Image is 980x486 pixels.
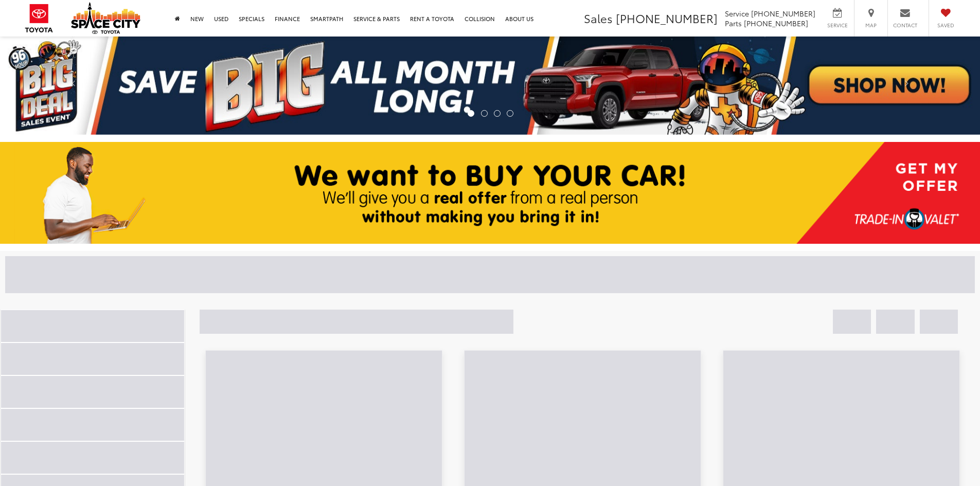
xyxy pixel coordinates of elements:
[744,18,808,28] span: [PHONE_NUMBER]
[751,8,815,19] span: [PHONE_NUMBER]
[860,22,882,29] span: Map
[71,2,140,34] img: Space City Toyota
[725,8,749,19] span: Service
[893,22,917,29] span: Contact
[826,22,849,29] span: Service
[725,18,742,28] span: Parts
[934,22,957,29] span: Saved
[584,10,613,26] span: Sales
[616,10,718,26] span: [PHONE_NUMBER]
